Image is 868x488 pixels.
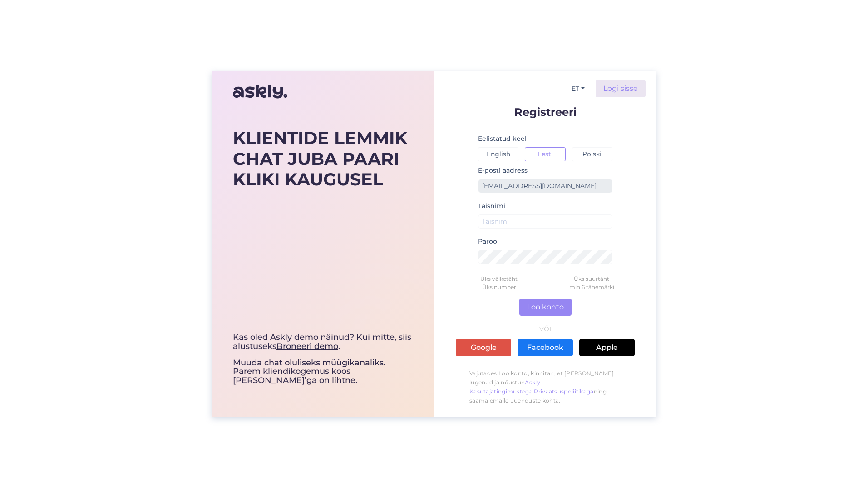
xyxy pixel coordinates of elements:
button: ET [568,82,588,95]
div: min 6 tähemärki [545,283,638,291]
button: Polski [572,147,612,161]
span: VÕI [538,326,553,332]
button: English [478,147,518,161]
label: E-posti aadress [478,166,528,175]
label: Eelistatud keel [478,134,527,144]
a: Broneeri demo [276,341,338,351]
button: Eesti [525,147,565,161]
a: Facebook [518,339,573,356]
label: Täisnimi [478,201,505,211]
div: Üks suurtäht [545,275,638,283]
input: Sisesta e-posti aadress [478,179,612,193]
div: Kas oled Askly demo näinud? Kui mitte, siis alustuseks . [233,333,413,351]
div: Üks väiketäht [453,275,545,283]
p: Vajutades Loo konto, kinnitan, et [PERSON_NAME] lugenud ja nõustun , ning saama emaile uuenduste ... [456,364,635,410]
div: Muuda chat oluliseks müügikanaliks. Parem kliendikogemus koos [PERSON_NAME]’ga on lihtne. [233,333,413,385]
div: Üks number [453,283,545,291]
div: KLIENTIDE LEMMIK CHAT JUBA PAARI KLIKI KAUGUSEL [233,128,413,190]
a: Privaatsuspoliitikaga [534,388,593,395]
button: Loo konto [519,299,572,316]
input: Täisnimi [478,214,612,229]
p: Registreeri [456,106,635,118]
img: Askly [233,81,287,103]
a: Logi sisse [596,80,646,97]
a: Google [456,339,511,356]
label: Parool [478,237,499,246]
a: Apple [579,339,635,356]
